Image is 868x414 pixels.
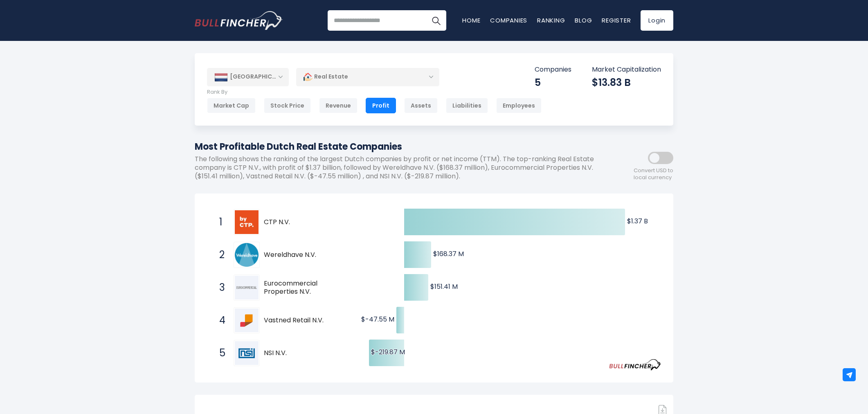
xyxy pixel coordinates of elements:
[641,10,673,31] a: Login
[264,98,311,113] div: Stock Price
[207,89,542,96] p: Rank By
[296,67,439,86] div: Real Estate
[264,316,326,325] span: Vastned Retail N.V.
[207,68,289,86] div: [GEOGRAPHIC_DATA]
[215,313,223,327] span: 4
[235,243,259,267] img: Wereldhave N.V.
[264,349,326,358] span: NSI N.V.
[195,155,600,180] p: The following shows the ranking of the largest Dutch companies by profit or net income (TTM). The...
[195,11,283,30] a: Go to homepage
[627,216,648,226] text: $1.37 B
[235,210,259,234] img: CTP N.V.
[195,140,600,153] h1: Most Profitable Dutch Real Estate Companies
[433,249,464,259] text: $168.37 M
[602,16,631,25] a: Register
[371,347,405,357] text: $-219.87 M
[575,16,592,25] a: Blog
[195,11,283,30] img: Bullfincher logo
[215,248,223,262] span: 2
[319,98,358,113] div: Revenue
[264,251,326,259] span: Wereldhave N.V.
[215,215,223,229] span: 1
[592,65,661,74] p: Market Capitalization
[496,98,542,113] div: Employees
[404,98,438,113] div: Assets
[215,346,223,360] span: 5
[490,16,527,25] a: Companies
[535,76,571,89] div: 5
[430,282,458,291] text: $151.41 M
[537,16,565,25] a: Ranking
[426,10,446,31] button: Search
[235,276,259,299] img: Eurocommercial Properties N.V.
[264,218,326,227] span: CTP N.V.
[446,98,488,113] div: Liabilities
[207,98,256,113] div: Market Cap
[634,167,673,181] span: Convert USD to local currency
[215,281,223,295] span: 3
[535,65,571,74] p: Companies
[361,315,394,324] text: $-47.55 M
[264,279,326,297] span: Eurocommercial Properties N.V.
[462,16,480,25] a: Home
[366,98,396,113] div: Profit
[235,341,259,365] img: NSI N.V.
[235,308,259,332] img: Vastned Retail N.V.
[592,76,661,89] div: $13.83 B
